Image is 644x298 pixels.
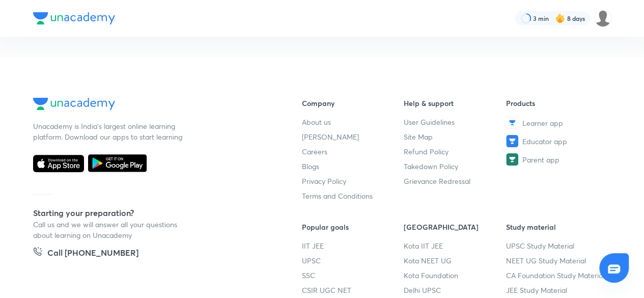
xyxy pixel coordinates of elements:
[522,118,563,128] span: Learner app
[506,153,608,166] a: Parent app
[522,154,559,165] span: Parent app
[404,255,506,266] a: Kota NEET UG
[404,117,506,127] a: User Guidelines
[404,176,506,186] a: Grievance Redressal
[302,117,404,127] a: About us
[404,146,506,157] a: Refund Policy
[33,207,269,219] h5: Starting your preparation?
[506,135,518,147] img: Educator app
[506,270,608,281] a: CA Foundation Study Material
[506,98,608,109] h6: Products
[33,12,115,24] img: Company Logo
[506,117,518,129] img: Learner app
[506,255,608,266] a: NEET UG Study Material
[47,247,138,261] h5: Call [PHONE_NUMBER]
[555,13,565,23] img: streak
[302,240,404,251] a: IIT JEE
[302,270,404,281] a: SSC
[302,255,404,266] a: UPSC
[404,131,506,142] a: Site Map
[302,98,404,109] h6: Company
[33,98,115,110] img: Company Logo
[506,117,608,129] a: Learner app
[33,219,186,240] p: Call us and we will answer all your questions about learning on Unacademy
[302,146,404,157] a: Careers
[506,222,608,232] h6: Study material
[522,136,567,147] span: Educator app
[33,98,269,113] a: Company Logo
[404,270,506,281] a: Kota Foundation
[302,285,404,295] a: CSIR UGC NET
[404,240,506,251] a: Kota IIT JEE
[302,222,404,232] h6: Popular goals
[506,285,608,295] a: JEE Study Material
[404,161,506,172] a: Takedown Policy
[302,146,327,157] span: Careers
[594,10,611,27] img: SAKSHI AGRAWAL
[506,135,608,147] a: Educator app
[404,285,506,295] a: Delhi UPSC
[33,247,138,261] a: Call [PHONE_NUMBER]
[404,98,506,109] h6: Help & support
[404,222,506,232] h6: [GEOGRAPHIC_DATA]
[302,161,404,172] a: Blogs
[33,121,186,142] p: Unacademy is India’s largest online learning platform. Download our apps to start learning
[302,176,404,186] a: Privacy Policy
[506,240,608,251] a: UPSC Study Material
[302,191,404,201] a: Terms and Conditions
[506,153,518,166] img: Parent app
[302,131,404,142] a: [PERSON_NAME]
